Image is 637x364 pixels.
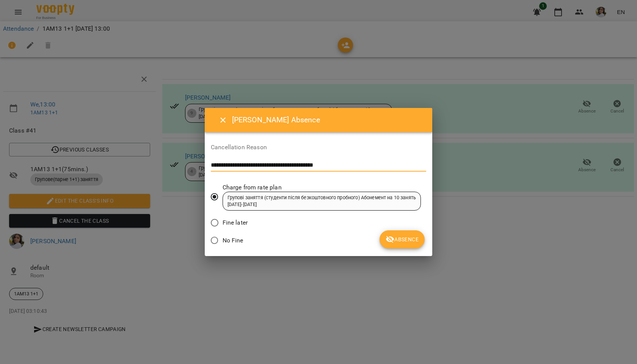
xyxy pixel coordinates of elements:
span: No Fine [223,236,243,245]
label: Cancellation Reason [211,144,426,150]
button: Absence [380,230,425,248]
span: Fine later [223,218,248,227]
h6: [PERSON_NAME] Absence [232,114,423,126]
span: Charge from rate plan [223,183,421,192]
button: Close [214,111,232,129]
div: Групові заняття (студенти після безкоштовного пробного) Абонемент на 10 занять [DATE] - [DATE] [227,194,416,208]
span: Absence [386,235,419,244]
